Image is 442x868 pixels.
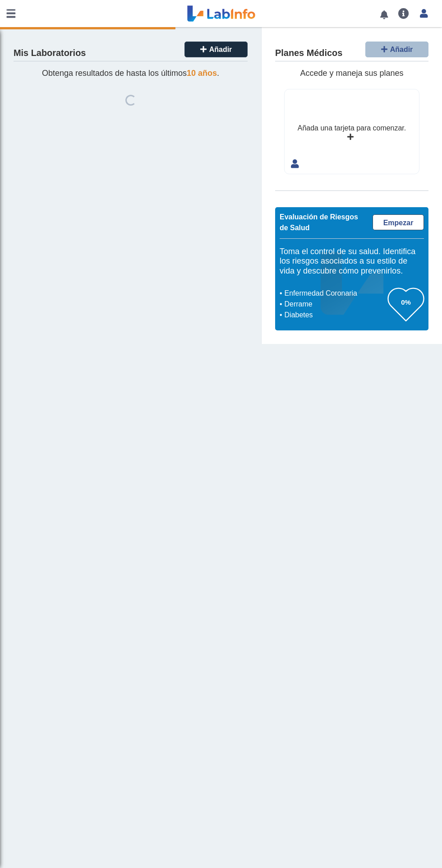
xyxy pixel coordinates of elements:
[365,42,428,57] button: Añadir
[209,46,232,53] span: Añadir
[275,48,342,59] h4: Planes Médicos
[187,69,217,78] span: 10 años
[42,69,219,78] span: Obtenga resultados de hasta los últimos .
[282,288,388,299] li: Enfermedad Coronaria
[300,69,403,78] span: Accede y maneja sus planes
[282,299,388,310] li: Derrame
[14,48,86,59] h4: Mis Laboratorios
[383,219,414,227] span: Empezar
[280,247,424,276] h5: Toma el control de su salud. Identifica los riesgos asociados a su estilo de vida y descubre cómo...
[282,310,388,320] li: Diabetes
[184,42,248,57] button: Añadir
[388,297,424,308] h3: 0%
[373,214,424,230] a: Empezar
[280,213,358,232] span: Evaluación de Riesgos de Salud
[298,123,406,134] div: Añada una tarjeta para comenzar.
[390,46,413,53] span: Añadir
